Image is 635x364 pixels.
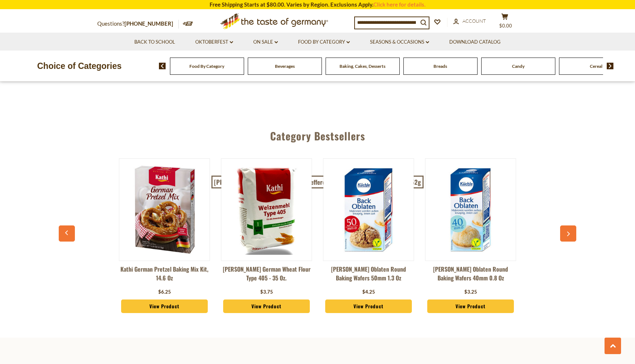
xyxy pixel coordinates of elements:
a: Seasons & Occasions [370,38,429,46]
p: Questions? [97,19,179,29]
a: Download Catalog [449,38,501,46]
div: $3.75 [260,288,273,296]
a: Beverages [275,63,295,69]
img: next arrow [607,63,614,69]
a: View Product [325,299,412,313]
a: Kathi German Pretzel Baking Mix Kit, 14.6 oz [119,265,210,287]
a: View Product [223,299,310,313]
a: Breads [433,63,447,69]
img: Kuechle Oblaten Round Baking Wafers 40mm 0.8 oz [425,165,516,255]
div: Category Bestsellers [62,119,573,149]
a: View Product [121,299,208,313]
a: Food By Category [298,38,350,46]
a: Candy [512,63,525,69]
img: previous arrow [159,63,166,69]
a: Back to School [134,38,175,46]
a: [PERSON_NAME] Oblaten Round Baking Wafers 50mm 1.3 oz [323,265,414,287]
a: Food By Category [189,63,224,69]
a: [PERSON_NAME] Oblaten Round Baking Wafers 40mm 0.8 oz [425,265,516,287]
div: $4.25 [362,288,375,296]
div: $3.25 [464,288,477,296]
a: Baking, Cakes, Desserts [340,63,385,69]
a: [PERSON_NAME] German Wheat Flour Type 405 - 35 oz. [221,265,312,287]
a: View Product [427,299,514,313]
img: Kathi German Pretzel Baking Mix Kit, 14.6 oz [119,165,210,255]
img: Kuechle Oblaten Round Baking Wafers 50mm 1.3 oz [323,165,414,255]
img: Kathi German Wheat Flour Type 405 - 35 oz. [221,165,312,255]
span: $0.00 [499,23,512,29]
a: Account [453,17,486,25]
div: $6.25 [158,288,171,296]
a: Cereal [590,63,602,69]
a: Oktoberfest [195,38,233,46]
a: Click here for details. [373,1,425,8]
button: $0.00 [494,13,516,32]
span: Account [462,18,486,24]
a: On Sale [253,38,278,46]
a: [PHONE_NUMBER] [124,20,173,27]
